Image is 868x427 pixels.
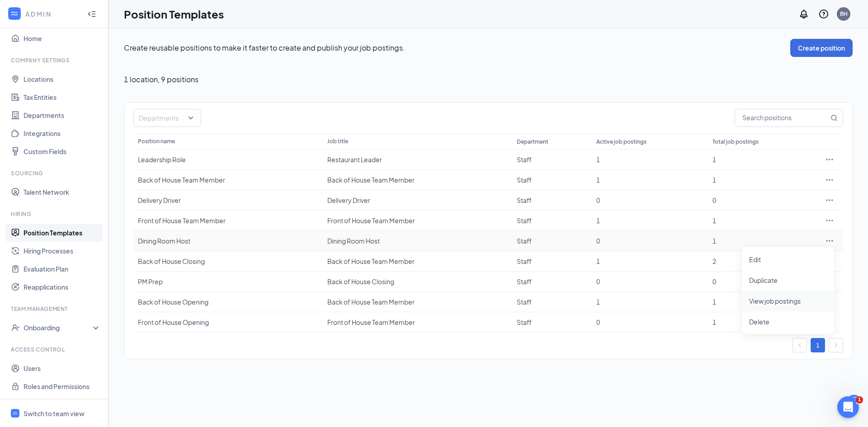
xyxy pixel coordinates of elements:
td: Staff [512,170,592,190]
span: Delete [749,318,769,326]
a: Departments [24,106,101,124]
a: Roles and Permissions [24,377,101,395]
svg: Ellipses [825,236,834,245]
div: 1 [596,155,703,164]
span: Duplicate [749,276,778,284]
div: 0 [596,277,703,286]
div: ADMIN [25,9,79,19]
li: Next Page [829,338,843,352]
div: Switch to team view [24,409,85,418]
svg: WorkstreamLogo [10,9,19,18]
div: Sourcing [11,169,99,177]
a: Position Templates [24,224,101,242]
h1: Position Templates [124,6,224,22]
th: Active job postings [592,133,708,150]
svg: UserCheck [11,323,20,332]
div: PM Prep [138,277,318,286]
div: Front of House Team Member [327,318,508,327]
div: Hiring [11,210,99,218]
div: Front of House Opening [138,318,318,327]
div: Team Management [11,305,99,313]
p: Create reusable positions to make it faster to create and publish your job postings. [124,43,790,53]
svg: Notifications [798,9,809,19]
div: Back of House Team Member [138,175,318,184]
span: 1 [856,396,863,404]
div: 1 [596,257,703,266]
div: 0 [712,196,811,205]
div: Onboarding [24,323,93,332]
td: Staff [512,231,592,251]
td: Staff [512,251,592,272]
td: Staff [512,292,592,312]
div: BH [840,10,848,18]
div: Back of House Closing [138,257,318,266]
div: 1 [712,318,811,327]
a: Talent Network [24,183,101,201]
span: left [797,343,802,348]
td: Staff [512,272,592,292]
svg: Collapse [87,9,96,19]
div: 1 [596,175,703,184]
div: Leadership Role [138,155,318,164]
svg: Ellipses [825,196,834,205]
div: 1 [596,297,703,306]
div: 1 [712,216,811,225]
div: 1 [712,297,811,306]
span: right [833,343,839,348]
th: Department [512,133,592,150]
div: Restaurant Leader [327,155,508,164]
td: Staff [512,190,592,211]
div: Access control [11,346,99,353]
a: Integrations [24,124,101,142]
div: Back of House Team Member [327,297,508,306]
div: 1 [712,175,811,184]
div: Delivery Driver [327,196,508,205]
a: Hiring Processes [24,242,101,260]
td: Staff [512,312,592,333]
div: 0 [596,318,703,327]
div: Back of House Team Member [327,257,508,266]
span: Edit [749,255,761,263]
div: 1 [596,216,703,225]
div: 0 [596,236,703,245]
svg: WorkstreamLogo [12,410,18,416]
button: Create position [790,39,853,57]
div: Company Settings [11,56,99,64]
div: 0 [596,196,703,205]
input: Search positions [735,109,829,127]
a: Evaluation Plan [24,260,101,278]
svg: MagnifyingGlass [830,114,838,122]
div: Back of House Opening [138,297,318,306]
svg: Ellipses [825,175,834,184]
div: 20 [849,395,859,403]
div: Dining Room Host [327,236,508,245]
svg: Ellipses [825,216,834,225]
a: 1 [811,338,825,352]
li: Previous Page [793,338,807,352]
button: left [793,338,807,352]
div: Front of House Team Member [327,216,508,225]
svg: Ellipses [825,155,834,164]
span: 1 location , 9 positions [124,75,198,84]
div: 1 [712,236,811,245]
div: Dining Room Host [138,236,318,245]
div: Back of House Team Member [327,175,508,184]
span: Job title [327,138,348,145]
a: Tax Entities [24,88,101,106]
div: 2 [712,257,811,266]
div: Front of House Team Member [138,216,318,225]
span: View job postings [749,297,801,305]
a: Users [24,359,101,377]
th: Total job postings [708,133,816,150]
button: right [829,338,843,352]
div: Delivery Driver [138,196,318,205]
iframe: Intercom live chat [837,396,859,418]
a: Reapplications [24,278,101,296]
div: 1 [712,155,811,164]
a: Custom Fields [24,142,101,160]
div: 0 [712,277,811,286]
span: Position name [138,138,175,145]
a: Home [24,29,101,47]
li: 1 [811,338,825,352]
td: Staff [512,211,592,231]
